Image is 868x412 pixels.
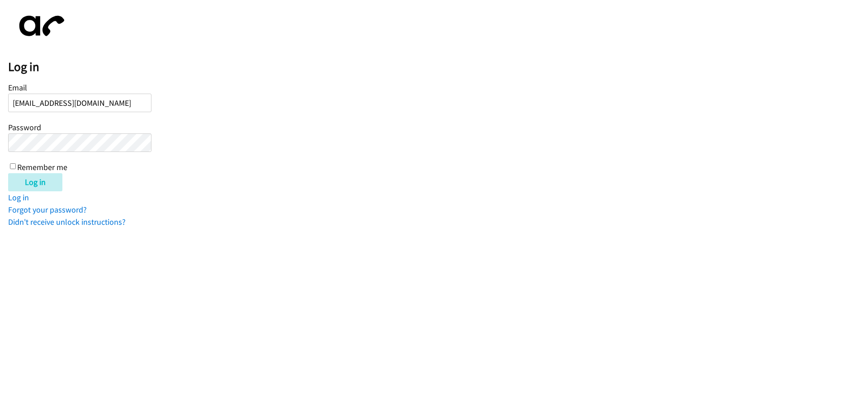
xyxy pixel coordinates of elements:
[8,192,29,203] a: Log in
[8,122,41,133] label: Password
[17,162,67,172] label: Remember me
[8,173,62,191] input: Log in
[8,59,868,75] h2: Log in
[8,217,126,227] a: Didn't receive unlock instructions?
[8,8,71,44] img: aphone-8a226864a2ddd6a5e75d1ebefc011f4aa8f32683c2d82f3fb0802fe031f96514.svg
[8,82,27,93] label: Email
[8,204,87,215] a: Forgot your password?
